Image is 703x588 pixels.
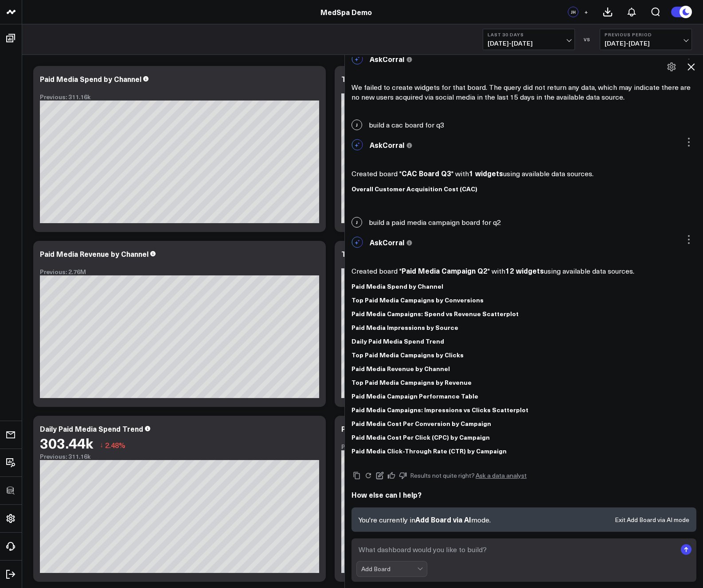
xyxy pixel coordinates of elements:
div: Paid Media Impressions by Source [341,424,461,433]
div: 303.44k [40,435,93,451]
span: + [584,9,588,15]
span: AskCorral [370,140,404,150]
span: AskCorral [370,237,404,247]
b: Previous Period [605,32,687,37]
span: [DATE] - [DATE] [605,40,687,47]
b: Top Paid Media Campaigns by Conversions [351,295,484,304]
p: We failed to create widgets for that board. The query did not return any data, which may indicate... [351,82,696,102]
p: Created board " " with using available data sources. [351,168,696,178]
div: VS [579,37,595,42]
b: Paid Media Cost Per Conversion by Campaign [351,419,491,428]
b: Top Paid Media Campaigns by Revenue [351,378,472,387]
b: Paid Media Campaigns: Spend vs Revenue Scatterplot [351,309,519,318]
div: Previous: 2.76M [40,268,319,275]
b: Paid Media Revenue by Channel [351,364,450,373]
span: [DATE] - [DATE] [488,40,570,47]
strong: 12 widgets [505,266,544,275]
button: Exit Add Board via AI mode [615,517,689,523]
button: Previous Period[DATE]-[DATE] [600,29,692,50]
div: build a paid media campaign board for q2 [345,213,703,232]
strong: 1 widgets [469,168,503,178]
span: Add Board via AI [415,514,471,524]
span: J [351,217,362,228]
button: + [581,7,591,17]
div: Paid Media Spend by Channel [40,74,141,84]
span: AskCorral [370,54,404,64]
b: Paid Media Click-Through Rate (CTR) by Campaign [351,446,507,455]
div: Previous: 311.16k [40,93,319,101]
span: J [351,120,362,130]
b: Last 30 Days [488,32,570,37]
div: Top Paid Media Campaigns by Revenue [341,74,476,84]
span: 2.48% [105,440,125,450]
strong: CAC Board Q3 [402,168,451,178]
button: Copy [351,470,362,481]
b: Paid Media Campaign Performance Table [351,391,478,400]
a: MedSpa Demo [320,7,372,17]
b: Paid Media Impressions by Source [351,323,458,332]
div: Add Board [361,565,417,573]
b: Top Paid Media Campaigns by Clicks [351,350,464,359]
div: JH [568,7,578,17]
b: Paid Media Spend by Channel [351,282,443,290]
span: Results not quite right? [410,471,475,480]
div: build a cac board for q3 [345,115,703,135]
b: Paid Media Cost Per Click (CPC) by Campaign [351,433,490,441]
div: Previous: 311.16k [40,453,319,460]
p: You're currently in mode. [359,514,491,525]
div: Top Paid Media Campaigns by Clicks [341,249,467,259]
button: Last 30 Days[DATE]-[DATE] [483,29,575,50]
p: Created board " " with using available data sources. [351,266,696,276]
strong: Paid Media Campaign Q2 [402,266,488,275]
b: Overall Customer Acquisition Cost (CAC) [351,184,477,193]
b: Paid Media Campaigns: Impressions vs Clicks Scatterplot [351,405,528,414]
b: Daily Paid Media Spend Trend [351,337,444,345]
div: Paid Media Revenue by Channel [40,249,148,259]
span: ↓ [100,439,103,451]
div: Daily Paid Media Spend Trend [40,424,143,433]
a: Ask a data analyst [476,472,527,479]
h2: How else can I help? [351,490,696,499]
div: Previous: 48.06M [341,443,621,450]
